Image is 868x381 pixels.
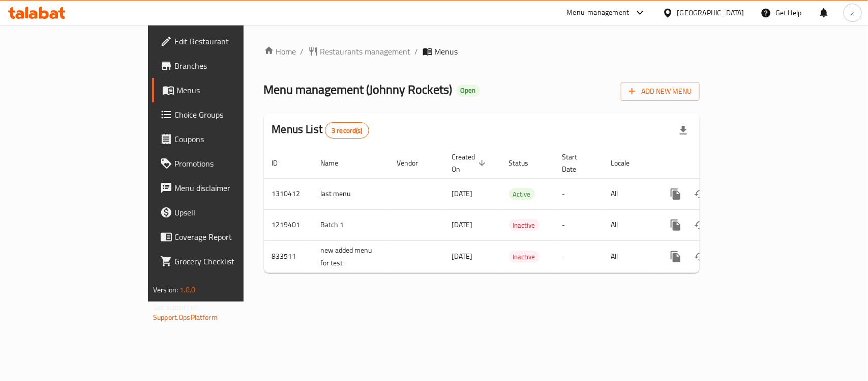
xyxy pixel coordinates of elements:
span: Menus [435,45,458,58]
span: ID [272,157,291,169]
a: Support.OpsPlatform [153,311,218,324]
span: Locale [611,157,643,169]
div: Open [457,85,480,97]
h2: Menus List [272,122,369,139]
a: Coverage Report [152,225,293,249]
span: Inactive [509,220,540,231]
button: more [664,213,688,237]
span: Choice Groups [174,108,285,121]
span: 1.0.0 [179,283,195,296]
a: Branches [152,53,293,78]
td: - [554,240,603,273]
span: z [851,7,854,18]
span: [DATE] [452,187,473,200]
a: Menu disclaimer [152,176,293,200]
a: Edit Restaurant [152,29,293,53]
span: Version: [153,283,178,296]
span: [DATE] [452,250,473,263]
a: Choice Groups [152,102,293,127]
span: Coupons [174,133,285,145]
span: Inactive [509,251,540,263]
span: Restaurants management [320,45,411,58]
a: Promotions [152,151,293,176]
button: Change Status [688,244,712,269]
div: Export file [671,118,696,143]
span: [DATE] [452,218,473,231]
span: Name [321,157,352,169]
span: Grocery Checklist [174,255,285,267]
td: - [554,178,603,209]
button: Add New Menu [621,82,700,101]
td: - [554,209,603,240]
td: All [603,209,655,240]
span: Created On [452,151,489,175]
span: Add New Menu [629,85,692,98]
div: [GEOGRAPHIC_DATA] [677,7,744,18]
li: / [301,45,304,58]
div: Menu-management [567,7,630,19]
span: Start Date [562,151,591,175]
button: Change Status [688,182,712,206]
span: Upsell [174,206,285,219]
table: enhanced table [264,148,769,273]
a: Restaurants management [308,45,411,58]
span: Branches [174,60,285,72]
td: last menu [313,178,389,209]
span: Menu disclaimer [174,182,285,194]
td: All [603,178,655,209]
span: Menu management ( Johnny Rockets ) [264,78,453,101]
span: Status [509,157,542,169]
button: more [664,182,688,206]
span: Coverage Report [174,231,285,243]
a: Upsell [152,200,293,225]
th: Actions [655,148,769,179]
td: Batch 1 [313,209,389,240]
button: more [664,244,688,269]
a: Coupons [152,127,293,151]
span: Vendor [397,157,432,169]
span: Promotions [174,157,285,170]
td: All [603,240,655,273]
a: Grocery Checklist [152,249,293,274]
div: Inactive [509,219,540,231]
span: 3 record(s) [325,126,369,135]
span: Menus [176,84,285,96]
span: Edit Restaurant [174,35,285,47]
button: Change Status [688,213,712,237]
span: Get support on: [153,301,200,314]
nav: breadcrumb [264,45,700,58]
li: / [415,45,418,58]
span: Open [457,86,480,95]
td: new added menu for test [313,240,389,273]
a: Menus [152,78,293,102]
span: Active [509,188,535,200]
